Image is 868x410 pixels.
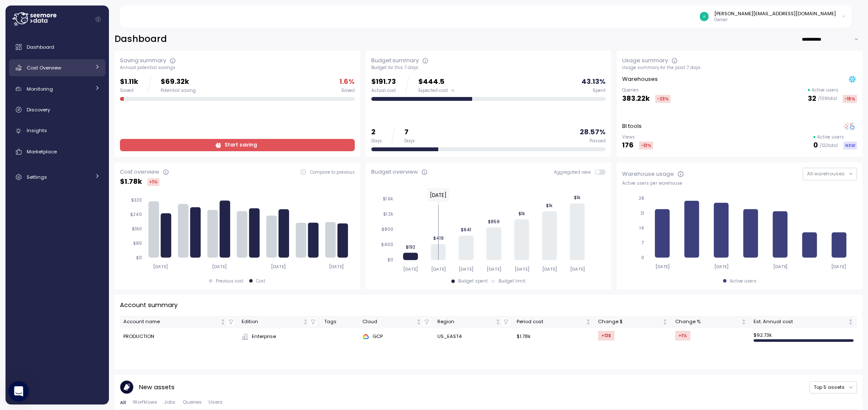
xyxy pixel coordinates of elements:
[120,316,238,328] th: Account nameNot sorted
[9,39,106,55] a: Dashboard
[672,316,751,328] th: Change %Not sorted
[581,76,606,88] p: 43.13 %
[371,76,396,88] p: $191.73
[9,59,106,76] a: Cost Overview
[813,140,818,151] p: 0
[120,139,355,151] a: Start saving
[381,242,393,247] tspan: $400
[27,86,53,92] span: Monitoring
[403,266,418,272] tspan: [DATE]
[714,264,729,269] tspan: [DATE]
[754,318,846,326] div: Est. Annual cost
[114,33,167,45] h2: Dashboard
[147,178,159,186] div: +1 %
[362,318,415,326] div: Cloud
[212,264,227,269] tspan: [DATE]
[812,87,838,93] p: Active users
[123,318,219,326] div: Account name
[593,88,606,94] div: Spent
[662,319,668,325] div: Not sorted
[120,176,142,188] p: $ 1.78k
[120,65,355,71] div: Annual potential savings
[700,12,709,21] img: 94dcecda6b7efb575386c217fe3d1c2f
[371,127,382,138] p: 2
[371,88,396,94] div: Actual cost
[271,264,286,269] tspan: [DATE]
[461,227,471,233] tspan: $641
[498,278,526,284] div: Budget limit
[120,328,238,345] td: PRODUCTION
[164,400,175,404] span: Jobs
[27,127,47,134] span: Insights
[383,211,393,217] tspan: $1.2k
[843,95,857,103] div: -18 %
[570,266,584,272] tspan: [DATE]
[622,75,658,83] p: Warehouses
[820,143,838,149] p: / 122 total
[132,226,142,232] tspan: $160
[714,17,836,23] p: Owner
[573,195,580,200] tspan: $1k
[404,138,415,144] div: Days
[329,264,344,269] tspan: [DATE]
[371,65,606,71] div: Budget for this 7 days
[741,319,747,325] div: Not sorted
[655,264,670,269] tspan: [DATE]
[216,278,244,284] div: Previous cost
[9,143,106,160] a: Marketplace
[642,255,645,260] tspan: 0
[832,264,846,269] tspan: [DATE]
[27,174,47,180] span: Settings
[383,196,393,202] tspan: $1.6k
[458,278,488,284] div: Budget spent
[495,319,501,325] div: Not sorted
[730,278,757,284] div: Active users
[27,148,57,155] span: Marketplace
[622,93,650,105] p: 383.22k
[9,169,106,186] a: Settings
[655,95,670,103] div: -23 %
[675,318,740,326] div: Change %
[773,264,788,269] tspan: [DATE]
[518,211,525,216] tspan: $1k
[418,88,448,94] span: Expected cost
[339,76,355,88] p: 1.6 %
[598,331,615,341] div: +13 $
[120,168,159,176] div: Cost overview
[225,139,257,151] span: Start saving
[161,88,196,94] div: Potential saving
[554,169,595,175] span: Aggregated view
[639,141,653,150] div: -13 %
[120,88,138,94] div: Saved
[220,319,226,325] div: Not sorted
[641,211,645,216] tspan: 21
[418,76,454,88] p: $444.5
[252,333,276,341] span: Enterprise
[120,300,178,310] p: Account summary
[238,316,321,328] th: EditionNot sorted
[9,80,106,97] a: Monitoring
[183,400,202,404] span: Queries
[27,106,50,113] span: Discovery
[590,138,606,144] div: Passed
[642,240,645,246] tspan: 7
[818,96,837,102] p: / 109 total
[324,318,356,326] div: Tags
[406,244,415,250] tspan: $192
[622,140,634,151] p: 176
[622,56,668,65] div: Usage summary
[371,168,418,176] div: Budget overview
[242,318,301,326] div: Edition
[8,381,29,402] div: Open Intercom Messenger
[714,10,836,17] div: [PERSON_NAME][EMAIL_ADDRESS][DOMAIN_NAME]
[153,264,168,269] tspan: [DATE]
[256,278,265,284] div: Cost
[404,127,415,138] p: 7
[622,170,674,178] div: Warehouse usage
[640,225,645,231] tspan: 14
[131,197,142,203] tspan: $320
[130,212,142,217] tspan: $240
[371,138,382,144] div: Days
[639,196,645,201] tspan: 28
[120,76,138,88] p: $1.11k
